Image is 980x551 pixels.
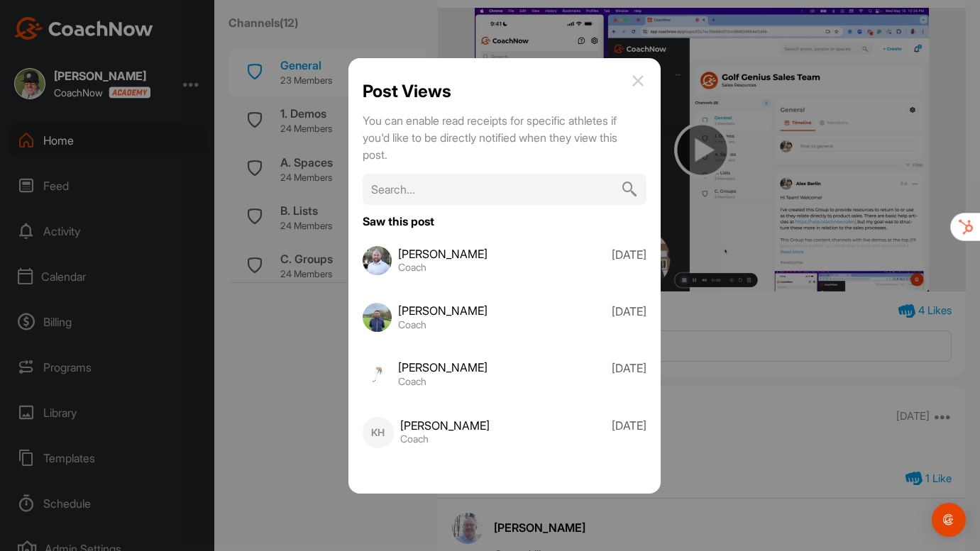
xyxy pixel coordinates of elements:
[398,319,488,330] p: Coach
[612,360,646,389] p: [DATE]
[400,420,490,431] h3: [PERSON_NAME]
[612,303,646,332] p: [DATE]
[400,433,490,445] p: Coach
[629,72,646,89] img: close
[398,262,488,273] p: Coach
[398,376,488,387] p: Coach
[363,417,394,448] div: KH
[398,362,488,373] h3: [PERSON_NAME]
[398,305,488,316] h3: [PERSON_NAME]
[612,246,646,275] p: [DATE]
[363,246,392,275] img: avatar
[932,503,966,537] div: Open Intercom Messenger
[363,81,451,101] h1: Post Views
[363,216,646,227] div: Saw this post
[363,174,646,205] input: Search...
[398,248,488,260] h3: [PERSON_NAME]
[363,360,392,389] img: avatar
[363,112,618,163] div: You can enable read receipts for specific athletes if you'd like to be directly notified when the...
[363,303,392,332] img: avatar
[612,417,646,448] p: [DATE]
